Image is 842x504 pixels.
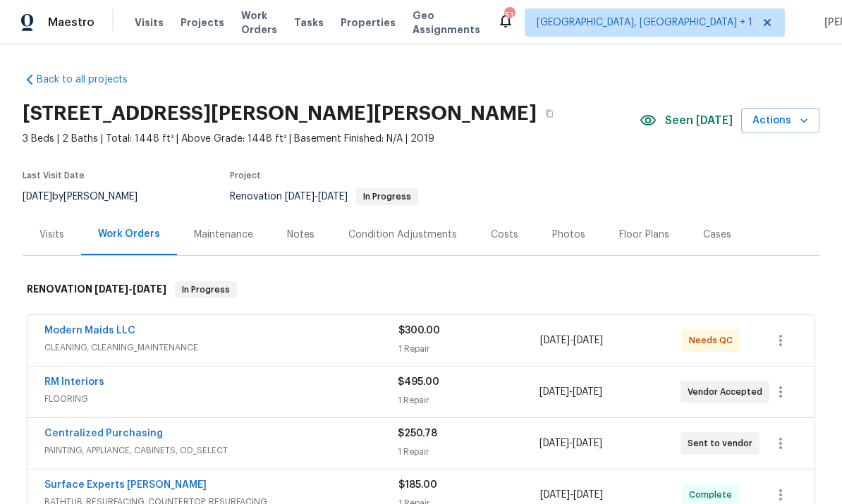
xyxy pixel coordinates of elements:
span: [DATE] [573,490,603,500]
div: 1 Repair [398,445,539,459]
span: Sent to vendor [688,436,758,450]
span: 3 Beds | 2 Baths | Total: 1448 ft² | Above Grade: 1448 ft² | Basement Finished: N/A | 2019 [23,132,640,146]
span: Maestro [48,16,94,30]
div: Maintenance [194,228,253,242]
span: In Progress [176,283,236,297]
div: 1 Repair [398,393,539,407]
span: - [540,333,603,348]
span: $300.00 [398,326,440,336]
span: [DATE] [540,490,570,500]
div: Cases [703,228,731,242]
span: [DATE] [540,336,570,345]
span: [DATE] [573,336,603,345]
span: - [539,436,602,450]
span: CLEANING, CLEANING_MAINTENANCE [44,340,398,355]
span: Work Orders [241,8,277,37]
span: Seen [DATE] [665,113,733,128]
div: Notes [287,228,315,242]
span: [DATE] [94,284,128,294]
span: Needs QC [689,333,738,348]
a: Back to all projects [23,73,158,87]
span: Renovation [230,192,418,202]
span: - [539,385,602,399]
a: Centralized Purchasing [44,429,163,438]
span: Projects [181,16,224,30]
span: Tasks [294,18,324,27]
div: Visits [39,228,64,242]
span: FLOORING [44,392,398,406]
span: In Progress [358,192,417,201]
div: 51 [504,8,514,23]
span: Vendor Accepted [688,385,768,399]
span: Last Visit Date [23,171,85,180]
div: RENOVATION [DATE]-[DATE]In Progress [23,267,819,312]
span: Project [230,171,261,180]
span: Geo Assignments [413,8,480,37]
span: [GEOGRAPHIC_DATA], [GEOGRAPHIC_DATA] + 1 [537,16,752,30]
span: [DATE] [23,192,52,202]
div: Photos [552,228,585,242]
span: [DATE] [539,438,569,448]
span: - [540,488,603,502]
span: [DATE] [573,438,602,448]
span: Actions [752,112,808,130]
button: Actions [741,108,819,134]
div: Floor Plans [619,228,669,242]
span: [DATE] [133,284,166,294]
a: Modern Maids LLC [44,326,135,336]
span: [DATE] [285,192,315,202]
span: [DATE] [539,387,569,397]
div: Work Orders [98,227,160,241]
span: Properties [341,16,396,30]
button: Copy Address [537,101,562,126]
span: [DATE] [573,387,602,397]
div: 1 Repair [398,342,540,356]
a: RM Interiors [44,377,104,387]
span: $495.00 [398,377,439,387]
span: $250.78 [398,429,437,438]
a: Surface Experts [PERSON_NAME] [44,480,207,490]
h2: [STREET_ADDRESS][PERSON_NAME][PERSON_NAME] [23,106,537,121]
h6: RENOVATION [27,281,166,298]
span: $185.00 [398,480,437,490]
div: Condition Adjustments [348,228,457,242]
div: Costs [491,228,518,242]
span: - [94,284,166,294]
span: - [285,192,348,202]
div: by [PERSON_NAME] [23,188,154,205]
span: PAINTING, APPLIANCE, CABINETS, OD_SELECT [44,443,398,457]
span: Visits [135,16,164,30]
span: Complete [689,488,738,502]
span: [DATE] [318,192,348,202]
